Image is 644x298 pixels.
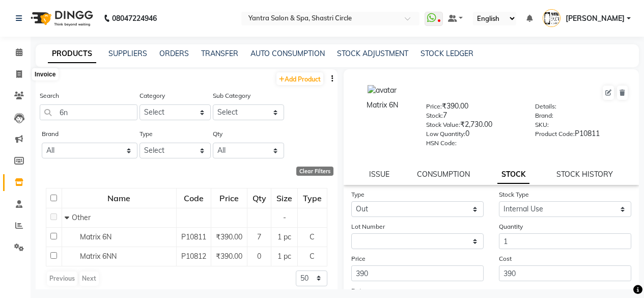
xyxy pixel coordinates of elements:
img: Arvind [543,9,561,27]
div: ₹2,730.00 [426,119,520,133]
label: Price [351,254,366,263]
label: Stock Value: [426,120,460,129]
div: Price [212,189,246,207]
label: HSN Code: [426,139,457,148]
a: STOCK LEDGER [421,49,473,58]
div: 0 [426,128,520,143]
span: - [283,213,286,222]
span: 7 [257,232,261,241]
label: SKU: [535,120,549,129]
img: avatar [368,85,397,96]
div: ₹390.00 [426,101,520,115]
span: C [310,232,315,241]
div: Size [272,189,296,207]
span: 1 pc [277,232,291,241]
span: Matrix 6NN [80,252,117,261]
label: Quantity [499,222,523,231]
img: logo [26,4,96,33]
label: Qty [213,129,222,139]
div: 7 [426,110,520,124]
div: Invoice [32,68,58,80]
a: SUPPLIERS [108,49,147,58]
span: 0 [257,252,261,261]
a: PRODUCTS [48,45,96,63]
label: Sub Category [213,91,250,100]
a: STOCK HISTORY [556,170,613,179]
label: Date [351,286,365,295]
div: Clear Filters [296,167,333,176]
a: Add Product [276,72,323,85]
span: Other [72,213,91,222]
label: Lot Number [351,222,385,231]
label: Search [40,91,59,100]
label: Stock Type [499,190,529,199]
div: Qty [248,189,270,207]
input: Search by product name or code [40,104,137,120]
div: Code [177,189,210,207]
span: P10812 [181,252,206,261]
a: STOCK ADJUSTMENT [337,49,408,58]
span: ₹390.00 [216,252,242,261]
label: Cost [499,254,512,263]
span: ₹390.00 [216,232,242,241]
span: P10811 [181,232,206,241]
label: Details: [535,102,556,111]
span: Matrix 6N [80,232,111,241]
div: Name [63,189,176,207]
label: Price: [426,102,442,111]
a: TRANSFER [201,49,238,58]
div: P10811 [535,128,629,143]
label: Category [139,91,165,100]
label: Low Quantity: [426,129,465,139]
a: ORDERS [159,49,189,58]
label: Type [139,129,153,139]
label: Brand [42,129,59,139]
div: Matrix 6N [354,100,411,111]
span: 1 pc [277,252,291,261]
a: AUTO CONSUMPTION [250,49,325,58]
a: CONSUMPTION [417,170,470,179]
div: Type [298,189,326,207]
span: [PERSON_NAME] [566,13,625,24]
a: STOCK [497,166,529,184]
b: 08047224946 [112,4,157,33]
label: Type [351,190,365,199]
label: Brand: [535,111,553,120]
a: ISSUE [369,170,389,179]
label: Stock: [426,111,443,120]
span: Collapse Row [65,213,72,222]
label: Product Code: [535,129,575,139]
span: C [310,252,315,261]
